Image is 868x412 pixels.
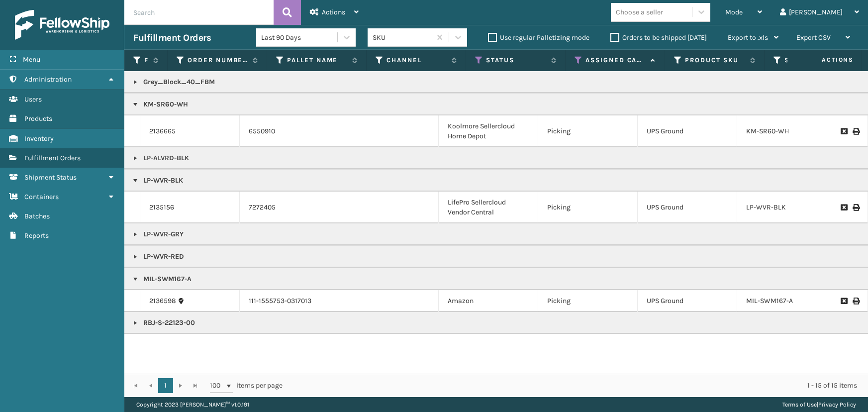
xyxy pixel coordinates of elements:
td: Amazon [439,290,538,312]
td: Picking [538,192,638,223]
a: LP-WVR-BLK [746,203,786,211]
td: LifePro Sellercloud Vendor Central [439,192,538,223]
span: Export to .xls [728,33,768,42]
h3: Fulfillment Orders [133,32,211,44]
p: Copyright 2023 [PERSON_NAME]™ v 1.0.191 [136,397,249,412]
td: Picking [538,290,638,312]
i: Request to Be Cancelled [841,128,847,135]
span: Batches [24,212,50,220]
span: Fulfillment Orders [24,154,81,162]
span: Products [24,114,52,123]
a: 2136665 [149,126,176,136]
a: 2135156 [149,203,174,212]
td: UPS Ground [638,115,737,147]
span: Reports [24,231,49,240]
label: Product SKU [685,56,745,65]
label: Channel [386,56,447,65]
i: Request to Be Cancelled [841,298,847,305]
a: MIL-SWM167-A [746,297,793,305]
td: 6550910 [240,115,339,147]
span: Actions [322,8,345,16]
label: Fulfillment Order Id [144,56,148,65]
i: Request to Be Cancelled [841,204,847,211]
span: Containers [24,193,59,201]
td: Koolmore Sellercloud Home Depot [439,115,538,147]
td: 111-1555753-0317013 [240,290,339,312]
a: 1 [158,378,173,393]
div: | [782,397,856,412]
span: Menu [23,55,40,64]
a: 2136598 [149,296,176,306]
div: 1 - 15 of 15 items [296,381,857,391]
span: Export CSV [796,33,831,42]
label: Order Number [188,56,248,65]
img: logo [15,10,109,40]
label: Status [486,56,546,65]
label: Ship By Date [784,56,845,65]
div: Choose a seller [616,7,663,17]
div: SKU [373,32,432,43]
span: Mode [725,8,743,16]
i: Print Label [853,204,859,211]
label: Use regular Palletizing mode [488,33,589,42]
label: Pallet Name [287,56,347,65]
label: Orders to be shipped [DATE] [610,33,707,42]
span: Inventory [24,134,54,143]
span: Actions [790,52,860,68]
label: Assigned Carrier Service [585,56,646,65]
a: KM-SR60-WH [746,127,789,135]
td: Picking [538,115,638,147]
div: Last 90 Days [261,32,338,43]
a: Privacy Policy [818,401,856,408]
a: Terms of Use [782,401,817,408]
td: UPS Ground [638,192,737,223]
i: Print Label [853,298,859,305]
td: UPS Ground [638,290,737,312]
span: items per page [210,378,283,393]
td: 7272405 [240,192,339,223]
span: 100 [210,381,225,391]
span: Users [24,95,42,103]
span: Administration [24,75,72,84]
i: Print Label [853,128,859,135]
span: Shipment Status [24,173,77,182]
